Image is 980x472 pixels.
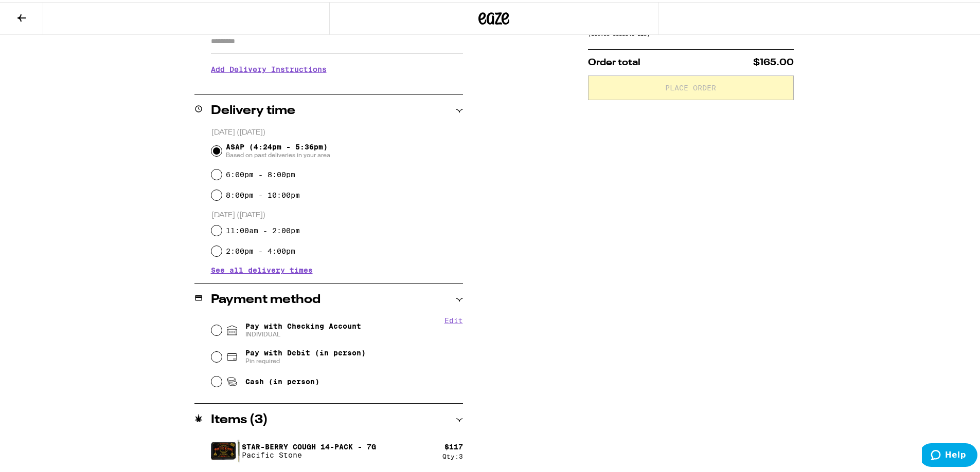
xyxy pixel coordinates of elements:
[211,209,463,218] p: [DATE] ([DATE])
[245,328,361,336] span: INDIVIDUAL
[226,149,330,157] span: Based on past deliveries in your area
[665,82,716,89] span: Place Order
[211,126,463,136] p: [DATE] ([DATE])
[588,73,794,98] button: Place Order
[922,441,977,467] iframe: Opens a widget where you can find more information
[442,451,463,458] div: Qty: 3
[226,224,300,233] label: 11:00am - 2:00pm
[242,449,376,457] p: Pacific Stone
[226,168,295,177] label: 6:00pm - 8:00pm
[226,245,295,253] label: 2:00pm - 4:00pm
[211,79,463,87] p: We'll contact you at [PHONE_NUMBER] when we arrive
[226,189,300,197] label: 8:00pm - 10:00pm
[211,265,313,272] button: See all delivery times
[245,375,319,384] span: Cash (in person)
[245,347,366,355] span: Pay with Debit (in person)
[211,435,240,463] img: Star-berry Cough 14-Pack - 7g
[211,292,320,304] h2: Payment method
[245,355,366,363] span: Pin required
[444,441,463,449] div: $ 117
[211,55,463,79] h3: Add Delivery Instructions
[242,441,376,449] p: Star-berry Cough 14-Pack - 7g
[211,412,268,424] h2: Items ( 3 )
[588,56,640,65] span: Order total
[753,56,794,65] span: $165.00
[226,141,330,157] span: ASAP (4:24pm - 5:36pm)
[211,103,295,115] h2: Delivery time
[245,320,361,336] span: Pay with Checking Account
[444,314,463,323] button: Edit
